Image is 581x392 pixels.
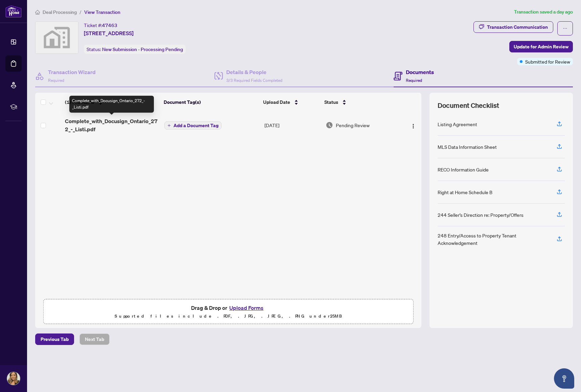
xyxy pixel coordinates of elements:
[41,334,69,345] span: Previous Tab
[164,121,222,130] button: Add a Document Tag
[48,68,96,76] h4: Transaction Wizard
[438,166,489,173] div: RECO Information Guide
[35,333,74,345] button: Previous Tab
[226,68,282,76] h4: Details & People
[487,22,548,32] div: Transaction Communication
[84,29,134,37] span: [STREET_ADDRESS]
[65,117,159,133] span: Complete_with_Docusign_Ontario_272_-_Listi.pdf
[69,96,154,113] div: Complete_with_Docusign_Ontario_272_-_Listi.pdf
[438,188,492,196] div: Right at Home Schedule B
[263,98,290,106] span: Upload Date
[84,45,186,54] div: Status:
[262,112,323,139] td: [DATE]
[35,10,40,15] span: home
[102,46,183,52] span: New Submission - Processing Pending
[173,123,218,128] span: Add a Document Tag
[102,22,117,28] span: 47463
[84,9,120,15] span: View Transaction
[438,101,499,110] span: Document Checklist
[406,68,434,76] h4: Documents
[336,121,370,129] span: Pending Review
[62,93,161,112] th: (1) File Name
[438,211,524,218] div: 244 Seller’s Direction re: Property/Offers
[43,9,77,15] span: Deal Processing
[322,93,398,112] th: Status
[161,93,261,112] th: Document Tag(s)
[260,93,322,112] th: Upload Date
[438,143,497,151] div: MLS Data Information Sheet
[7,372,20,385] img: Profile Icon
[408,120,419,131] button: Logo
[164,121,222,130] button: Add a Document Tag
[65,98,94,106] span: (1) File Name
[191,303,265,312] span: Drag & Drop or
[438,232,549,247] div: 248 Entry/Access to Property Tenant Acknowledgement
[326,121,333,129] img: Document Status
[48,78,64,83] span: Required
[411,123,416,129] img: Logo
[48,312,409,320] p: Supported files include .PDF, .JPG, .JPEG, .PNG under 25 MB
[167,124,171,127] span: plus
[473,21,553,33] button: Transaction Communication
[563,26,567,31] span: ellipsis
[227,303,265,312] button: Upload Forms
[514,8,573,16] article: Transaction saved a day ago
[5,5,22,18] img: logo
[36,22,78,53] img: svg%3e
[509,41,573,52] button: Update for Admin Review
[406,78,422,83] span: Required
[226,78,282,83] span: 3/3 Required Fields Completed
[525,58,570,65] span: Submitted for Review
[438,120,477,128] div: Listing Agreement
[324,98,338,106] span: Status
[79,8,82,16] li: /
[514,41,568,52] span: Update for Admin Review
[79,333,110,345] button: Next Tab
[84,21,117,29] div: Ticket #:
[554,368,574,389] button: Open asap
[44,299,413,324] span: Drag & Drop orUpload FormsSupported files include .PDF, .JPG, .JPEG, .PNG under25MB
